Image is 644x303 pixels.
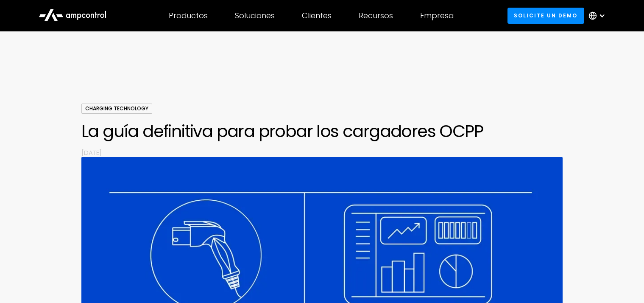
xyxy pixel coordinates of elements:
div: Charging Technology [81,104,152,114]
div: Soluciones [235,11,275,20]
div: Empresa [420,11,454,20]
div: Recursos [359,11,393,20]
p: [DATE] [81,148,563,157]
div: Productos [169,11,208,20]
div: Clientes [302,11,332,20]
a: Solicite un demo [507,8,584,23]
h1: La guía definitiva para probar los cargadores OCPP [81,121,563,141]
